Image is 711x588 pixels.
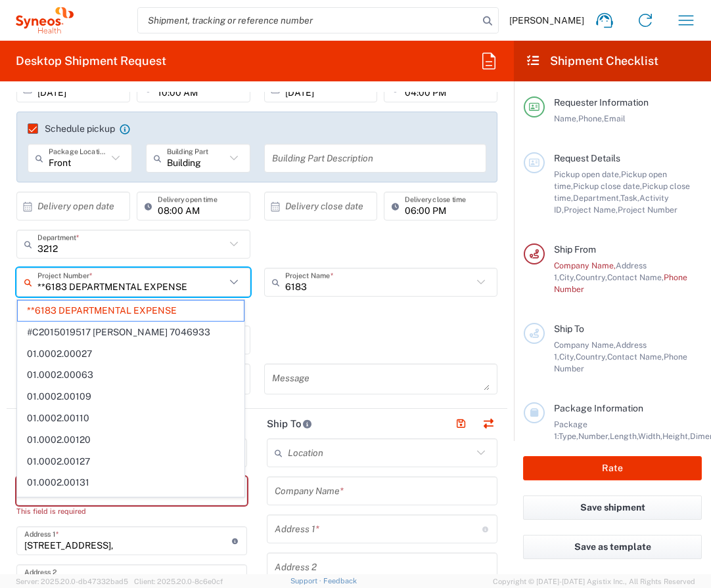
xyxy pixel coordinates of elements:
h2: Desktop Shipment Request [16,53,166,69]
span: Company Name, [554,261,616,270]
span: City, [559,352,576,362]
span: Company Name, [554,340,616,350]
button: Save shipment [523,495,702,520]
span: Ship From [554,244,596,255]
button: Rate [523,456,702,480]
span: Height, [662,431,690,441]
span: Contact Name, [607,272,664,282]
h2: Shipment Checklist [526,53,658,69]
span: Task, [620,193,639,203]
span: Package 1: [554,419,587,441]
span: 01.0002.00110 [18,408,244,429]
span: Country, [576,352,607,362]
span: [PERSON_NAME] [509,14,584,26]
button: Save as template [523,535,702,559]
span: Package Information [554,403,643,413]
span: Pickup close date, [573,181,642,191]
a: Support [290,577,323,585]
h2: Ship To [267,417,312,430]
span: 01.0002.00109 [18,387,244,407]
span: Copyright © [DATE]-[DATE] Agistix Inc., All Rights Reserved [493,576,695,587]
span: Client: 2025.20.0-8c6e0cf [134,577,223,585]
span: 01.0002.00027 [18,344,244,364]
span: Number, [578,431,610,441]
span: 01.0002.00141 [18,494,244,514]
span: 01.0002.00127 [18,451,244,472]
span: 01.0002.00131 [18,472,244,493]
span: Requester Information [554,97,649,108]
span: **6183 DEPARTMENTAL EXPENSE [18,301,244,321]
span: Request Details [554,153,620,163]
span: Type, [559,431,578,441]
span: Width, [638,431,662,441]
span: Pickup open date, [554,169,621,179]
div: This field is required [16,505,247,517]
span: Name, [554,114,578,123]
span: Department, [573,193,620,203]
span: City, [559,272,576,282]
span: Server: 2025.20.0-db47332bad5 [16,577,128,585]
span: Length, [610,431,638,441]
label: Schedule pickup [28,123,115,134]
input: Shipment, tracking or reference number [138,8,478,33]
span: 01.0002.00063 [18,365,244,385]
a: Feedback [323,577,357,585]
span: Project Number [618,205,677,215]
span: Ship To [554,324,584,334]
span: Project Name, [564,205,618,215]
span: Phone, [578,114,604,123]
span: Email [604,114,626,123]
span: 01.0002.00120 [18,430,244,450]
span: Country, [576,272,607,282]
span: #C2015019517 [PERSON_NAME] 7046933 [18,322,244,343]
span: Contact Name, [607,352,664,362]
